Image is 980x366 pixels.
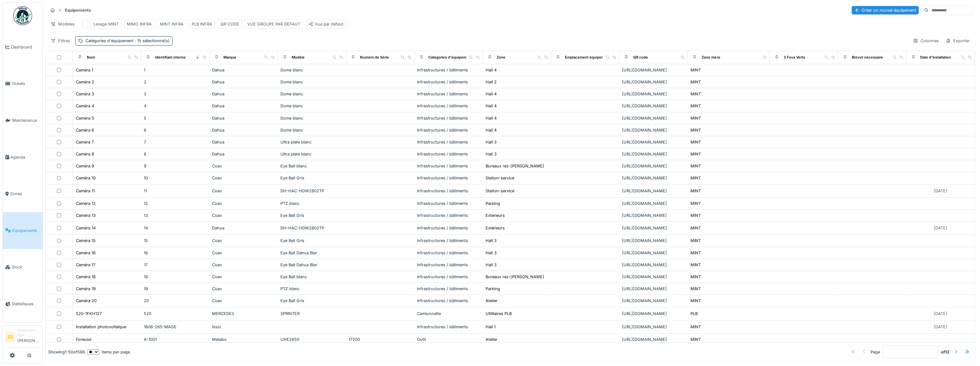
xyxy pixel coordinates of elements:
[690,298,701,304] div: MINT
[212,175,275,181] div: Coax
[280,91,344,97] div: Dome blanc
[127,21,152,27] div: MIMO INFRA
[486,200,500,206] div: Parking
[622,274,685,280] div: [URL][DOMAIN_NAME]
[622,200,685,206] div: [URL][DOMAIN_NAME]
[417,200,480,206] div: Infrastructures / bâtiments
[62,7,93,13] strong: Équipements
[622,163,685,169] div: [URL][DOMAIN_NAME]
[934,188,947,194] div: [DATE]
[920,55,951,60] div: Date d'Installation
[76,175,96,181] div: Caméra 10
[76,212,96,218] div: Caméra 13
[934,311,947,317] div: [DATE]
[280,79,344,85] div: Dome blanc
[17,328,40,338] div: Gestionnaire local
[417,262,480,268] div: Infrastructures / bâtiments
[622,103,685,109] div: [URL][DOMAIN_NAME]
[622,175,685,181] div: [URL][DOMAIN_NAME]
[280,238,344,244] div: Eye Ball Gris
[690,188,701,194] div: MINT
[76,115,94,121] div: Caméra 5
[622,79,685,85] div: [URL][DOMAIN_NAME]
[280,225,344,231] div: DH-HAC-HDW2802TP
[622,212,685,218] div: [URL][DOMAIN_NAME]
[76,139,94,145] div: Caméra 7
[144,127,207,133] div: 6
[690,262,701,268] div: MINT
[308,21,343,27] div: Vue par défaut
[633,55,648,60] div: QR code
[622,250,685,256] div: [URL][DOMAIN_NAME]
[86,38,170,44] div: Catégories d'équipement
[212,139,275,145] div: Dahua
[486,188,514,194] div: Station-service
[417,286,480,292] div: Infrastructures / bâtiments
[690,311,698,317] div: PLB
[486,212,505,218] div: Extérieurs
[417,324,480,330] div: Infrastructures / bâtiments
[212,262,275,268] div: Coax
[690,238,701,244] div: MINT
[486,115,497,121] div: Hall 4
[212,286,275,292] div: Coax
[212,298,275,304] div: Coax
[144,262,207,268] div: 17
[212,103,275,109] div: Dahua
[76,225,96,231] div: Caméra 14
[486,175,514,181] div: Station-service
[690,79,701,85] div: MINT
[690,67,701,73] div: MINT
[144,163,207,169] div: 9
[144,67,207,73] div: 1
[144,238,207,244] div: 15
[701,55,720,60] div: Zone mère
[48,36,73,45] div: Filtres
[155,55,186,60] div: Identifiant interne
[212,324,275,330] div: Issol
[280,262,344,268] div: Eye Ball Dahua Blar
[212,188,275,194] div: Coax
[486,151,497,157] div: Hall 3
[3,212,42,249] a: Équipements
[212,151,275,157] div: Dahua
[690,336,701,342] div: MINT
[417,91,480,97] div: Infrastructures / bâtiments
[280,212,344,218] div: Eye Ball Gris
[486,274,544,280] div: Bureaux rez-[PERSON_NAME]
[144,274,207,280] div: 18
[486,262,497,268] div: Hall 3
[417,274,480,280] div: Infrastructures / bâtiments
[76,324,126,330] div: Installation photovoltaïque
[76,91,94,97] div: Caméra 3
[13,6,32,25] img: Badge_color-CXgf-gQk.svg
[144,250,207,256] div: 16
[192,21,212,27] div: PLB INFRA
[486,336,498,342] div: Atelier
[943,36,972,45] div: Exporter
[417,163,480,169] div: Infrastructures / bâtiments
[87,349,130,355] div: items per page
[417,79,480,85] div: Infrastructures / bâtiments
[622,91,685,97] div: [URL][DOMAIN_NAME]
[622,151,685,157] div: [URL][DOMAIN_NAME]
[3,285,42,322] a: Statistiques
[12,81,40,87] span: Tickets
[76,274,96,280] div: Caméra 18
[76,151,94,157] div: Caméra 8
[622,67,685,73] div: [URL][DOMAIN_NAME]
[280,175,344,181] div: Eye Ball Gris
[87,55,95,60] div: Nom
[417,151,480,157] div: Infrastructures / bâtiments
[3,176,42,212] a: Zones
[144,175,207,181] div: 10
[622,115,685,121] div: [URL][DOMAIN_NAME]
[76,286,96,292] div: Caméra 19
[212,212,275,218] div: Coax
[144,115,207,121] div: 5
[280,163,344,169] div: Eye Ball blanc
[941,349,949,355] strong: of 12
[12,228,40,234] span: Équipements
[690,324,701,330] div: MINT
[417,139,480,145] div: Infrastructures / bâtiments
